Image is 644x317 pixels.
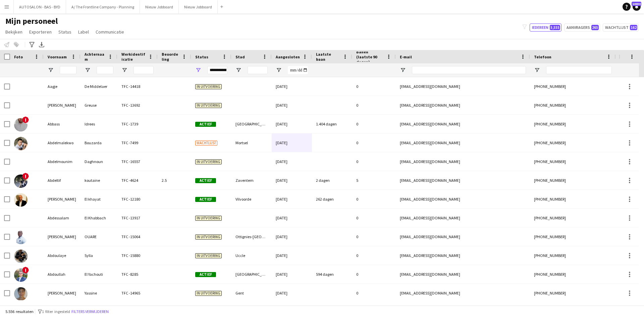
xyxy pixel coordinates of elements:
button: Open Filtermenu [400,67,406,73]
div: De Middelaer [80,77,117,96]
input: Werkidentificatie Filter Invoer [133,66,154,74]
a: Bekijken [3,28,25,36]
div: [EMAIL_ADDRESS][DOMAIN_NAME] [396,77,530,96]
div: TFC -8285 [117,265,158,283]
div: [PERSON_NAME] [44,96,80,114]
div: Abdelmalekwo [44,134,80,152]
div: OUARE [80,227,117,246]
app-action-btn: Exporteer XLSX [38,41,46,49]
span: Actief [195,272,216,277]
div: Abdoulaye [44,246,80,265]
div: [DATE] [272,77,312,96]
div: [DATE] [272,134,312,152]
div: 0 [352,115,396,133]
input: E-mail Filter Invoer [412,66,526,74]
div: [EMAIL_ADDRESS][DOMAIN_NAME] [396,96,530,114]
div: Abdelmounim [44,152,80,171]
span: In uitvoering [195,103,222,108]
span: 5,555 [550,25,560,30]
img: Abdulrahman Yassine [14,287,28,301]
div: [EMAIL_ADDRESS][DOMAIN_NAME] [396,115,530,133]
div: 0 [352,227,396,246]
span: In uitvoering [195,253,222,258]
div: TFC -15880 [117,246,158,265]
div: El khayat [80,190,117,208]
button: Nieuw Jobboard [140,0,179,13]
div: [DATE] [272,265,312,283]
div: [DATE] [272,246,312,265]
div: [EMAIL_ADDRESS][DOMAIN_NAME] [396,284,530,302]
a: Exporteren [26,28,54,36]
div: [DATE] [272,209,312,227]
span: Telefoon [534,54,551,59]
div: [PHONE_NUMBER] [530,77,616,96]
button: Open Filtermenu [534,67,540,73]
button: Open Filtermenu [235,67,241,73]
div: 0 [352,152,396,171]
span: E-mail [400,54,412,59]
div: [DATE] [272,171,312,190]
div: TFC -15064 [117,227,158,246]
div: Yassine [80,284,117,302]
div: TFC -16557 [117,152,158,171]
div: El Yachouti [80,265,117,283]
div: Abdessalam [44,209,80,227]
img: Abdoullah El Yachouti [14,268,28,282]
div: 2 dagen [312,171,352,190]
span: 10030 [632,2,641,6]
button: Open Filtermenu [48,67,54,73]
div: [DATE] [272,115,312,133]
button: Wachtlijst162 [603,23,639,32]
span: 1 filter ingesteld [42,309,70,314]
app-action-btn: Geavanceerde filters [28,41,36,49]
div: TFC -13917 [117,209,158,227]
div: TFC -12180 [117,190,158,208]
span: Communicatie [96,29,124,35]
a: Label [75,28,92,36]
a: Communicatie [93,28,127,36]
div: [PHONE_NUMBER] [530,284,616,302]
span: Mijn personeel [5,16,58,26]
input: Aangesloten Filter Invoer [288,66,308,74]
span: Beoordeling [162,52,179,62]
div: [PHONE_NUMBER] [530,115,616,133]
div: 0 [352,284,396,302]
span: Label [78,29,89,35]
span: Actief [195,122,216,127]
div: 1.404 dagen [312,115,352,133]
div: [GEOGRAPHIC_DATA][PERSON_NAME] [231,115,272,133]
button: Filters verwijderen [70,308,110,315]
div: 0 [352,134,396,152]
button: Open Filtermenu [276,67,282,73]
div: Gent [231,284,272,302]
div: Ottignies-[GEOGRAPHIC_DATA]-[GEOGRAPHIC_DATA] [231,227,272,246]
div: TFC -14965 [117,284,158,302]
img: Abdoul OUARE [14,231,28,244]
span: Stad [235,54,245,59]
div: [PERSON_NAME] [44,227,80,246]
div: [DATE] [272,284,312,302]
span: Foto [14,54,23,59]
div: Greuse [80,96,117,114]
div: Uccle [231,246,272,265]
input: Achternaam Filter Invoer [97,66,113,74]
span: In uitvoering [195,159,222,164]
input: Telefoon Filter Invoer [546,66,612,74]
div: Aagje [44,77,80,96]
a: 10030 [633,3,641,11]
span: In uitvoering [195,291,222,296]
div: Idrees [80,115,117,133]
span: 265 [591,25,599,30]
span: In uitvoering [195,216,222,221]
button: AUTOSALON - BAS - BYD [14,0,66,13]
div: [PHONE_NUMBER] [530,227,616,246]
span: ! [22,173,29,179]
div: [PHONE_NUMBER] [530,265,616,283]
div: 0 [352,190,396,208]
button: Nieuw Jobboard [179,0,218,13]
div: El Khabbach [80,209,117,227]
div: [PERSON_NAME] [44,284,80,302]
span: Exporteren [29,29,52,35]
span: Wachtlijst [195,141,217,146]
img: Abdeltif koutaine [14,174,28,188]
